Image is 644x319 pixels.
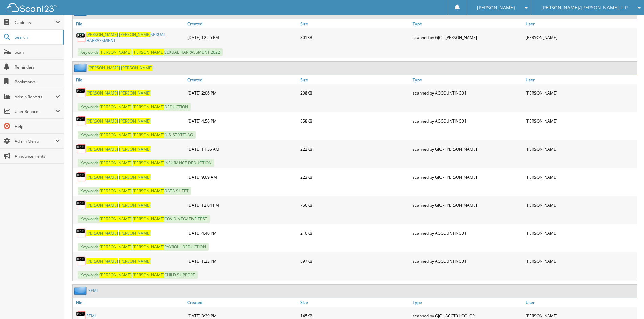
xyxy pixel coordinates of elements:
[133,216,164,222] span: [PERSON_NAME]
[7,3,57,12] img: scan123-logo-white.svg
[119,202,151,208] span: [PERSON_NAME]
[411,114,524,128] div: scanned by ACCOUNTING01
[299,86,411,100] div: 208KB
[76,32,86,43] img: PDF.png
[119,118,151,124] span: [PERSON_NAME]
[100,132,132,138] span: [PERSON_NAME]
[100,272,132,278] span: [PERSON_NAME]
[186,86,299,100] div: [DATE] 2:06 PM
[15,138,55,144] span: Admin Menu
[15,109,55,114] span: User Reports
[78,243,209,251] span: Keywords: PAYROLL DEDUCTION
[88,65,120,71] span: [PERSON_NAME]
[524,19,637,28] a: User
[74,63,88,72] img: folder2.png
[133,160,164,166] span: [PERSON_NAME]
[541,6,628,10] span: [PERSON_NAME]/[PERSON_NAME], L.P
[78,187,191,195] span: Keywords: DATA SHEET
[299,19,411,28] a: Size
[411,170,524,184] div: scanned by GJC - [PERSON_NAME]
[299,170,411,184] div: 223KB
[15,34,59,40] span: Search
[78,48,223,56] span: Keywords: SEXUAL HARRASSMENT 2022
[100,244,132,250] span: [PERSON_NAME]
[100,216,132,222] span: [PERSON_NAME]
[299,198,411,212] div: 756KB
[86,174,118,180] span: [PERSON_NAME]
[15,64,60,70] span: Reminders
[299,75,411,84] a: Size
[15,124,60,129] span: Help
[411,226,524,240] div: scanned by ACCOUNTING01
[133,49,164,55] span: [PERSON_NAME]
[299,142,411,156] div: 222KB
[477,6,515,10] span: [PERSON_NAME]
[411,75,524,84] a: Type
[133,188,164,194] span: [PERSON_NAME]
[524,114,637,128] div: [PERSON_NAME]
[186,198,299,212] div: [DATE] 12:04 PM
[86,230,118,236] span: [PERSON_NAME]
[15,94,55,100] span: Admin Reports
[15,20,55,25] span: Cabinets
[524,86,637,100] div: [PERSON_NAME]
[119,32,151,37] span: [PERSON_NAME]
[411,298,524,307] a: Type
[186,254,299,268] div: [DATE] 1:23 PM
[15,49,60,55] span: Scan
[86,313,96,319] a: SEMI
[100,49,132,55] span: [PERSON_NAME]
[78,103,191,111] span: Keywords: DEDUCTION
[76,228,86,238] img: PDF.png
[610,287,644,319] iframe: Chat Widget
[524,142,637,156] div: [PERSON_NAME]
[119,146,151,152] span: [PERSON_NAME]
[411,30,524,45] div: scanned by GJC - [PERSON_NAME]
[133,132,164,138] span: [PERSON_NAME]
[133,104,164,110] span: [PERSON_NAME]
[524,226,637,240] div: [PERSON_NAME]
[411,254,524,268] div: scanned by ACCOUNTING01
[119,90,151,96] span: [PERSON_NAME]
[86,258,118,264] span: [PERSON_NAME]
[86,146,118,152] span: [PERSON_NAME]
[133,244,164,250] span: [PERSON_NAME]
[411,142,524,156] div: scanned by GJC - [PERSON_NAME]
[100,160,132,166] span: [PERSON_NAME]
[524,298,637,307] a: User
[299,30,411,45] div: 301KB
[86,202,151,208] a: [PERSON_NAME] [PERSON_NAME]
[73,298,186,307] a: File
[88,65,153,71] a: [PERSON_NAME] [PERSON_NAME]
[88,288,98,293] a: SEMI
[74,286,88,295] img: folder2.png
[86,174,151,180] a: [PERSON_NAME] [PERSON_NAME]
[76,200,86,210] img: PDF.png
[524,170,637,184] div: [PERSON_NAME]
[299,114,411,128] div: 858KB
[86,118,118,124] span: [PERSON_NAME]
[186,19,299,28] a: Created
[411,86,524,100] div: scanned by ACCOUNTING01
[186,142,299,156] div: [DATE] 11:55 AM
[86,230,151,236] a: [PERSON_NAME] [PERSON_NAME]
[100,104,132,110] span: [PERSON_NAME]
[86,146,151,152] a: [PERSON_NAME] [PERSON_NAME]
[186,226,299,240] div: [DATE] 4:40 PM
[15,153,60,159] span: Announcements
[411,198,524,212] div: scanned by GJC - [PERSON_NAME]
[76,144,86,154] img: PDF.png
[86,90,118,96] span: [PERSON_NAME]
[86,90,151,96] a: [PERSON_NAME] [PERSON_NAME]
[121,65,153,71] span: [PERSON_NAME]
[73,75,186,84] a: File
[299,226,411,240] div: 210KB
[78,131,196,139] span: Keywords: [US_STATE] AG
[119,174,151,180] span: [PERSON_NAME]
[186,75,299,84] a: Created
[119,230,151,236] span: [PERSON_NAME]
[78,159,214,167] span: Keywords: INSURANCE DEDUCTION
[78,271,198,279] span: Keywords: CHILD SUPPORT
[86,202,118,208] span: [PERSON_NAME]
